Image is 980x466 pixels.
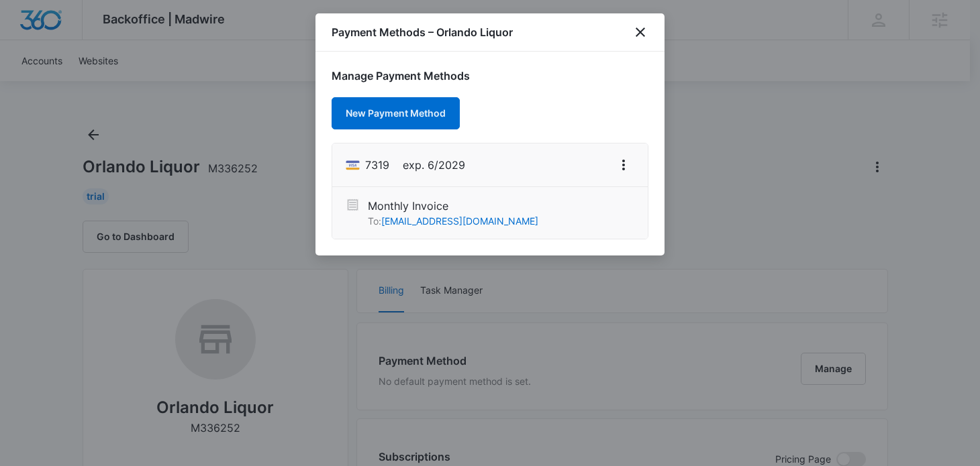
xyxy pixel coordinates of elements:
button: close [632,24,648,40]
p: To: [368,214,538,228]
p: Monthly Invoice [368,198,538,214]
span: Visa ending with [365,157,389,173]
h1: Payment Methods – Orlando Liquor [332,24,513,40]
span: exp. 6/2029 [403,157,465,173]
button: View More [613,154,634,176]
button: New Payment Method [332,97,460,129]
a: [EMAIL_ADDRESS][DOMAIN_NAME] [381,215,538,227]
h1: Manage Payment Methods [332,68,648,84]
